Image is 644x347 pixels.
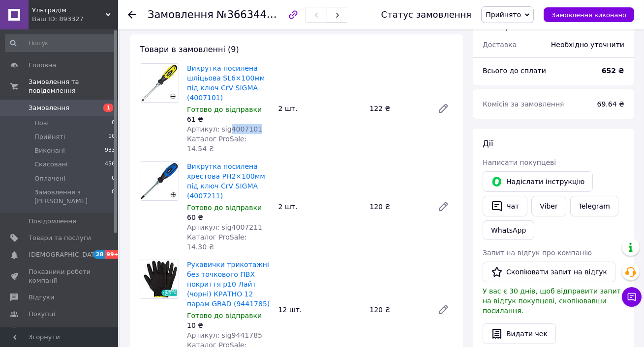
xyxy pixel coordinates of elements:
[140,260,179,298] img: Рукавички трикотажні без точкового ПВХ покриття р10 Лайт (чорні) КРАТНО 12 парам GRAD (9441785)
[187,114,271,124] div: 61 ₴
[483,23,516,31] span: 9 товарів
[105,146,115,155] span: 933
[545,34,630,55] div: Необхідно уточнити
[187,233,246,251] span: Каталог ProSale: 14.30 ₴
[103,104,113,112] span: 1
[602,67,624,75] b: 652 ₴
[433,99,453,118] a: Редагувати
[570,196,618,216] a: Telegram
[187,64,265,102] a: Викрутка посилена шліцьова SL6×100мм під ключ CrV SIGMA (4007101)
[29,310,55,319] span: Покупці
[34,119,49,128] span: Нові
[29,217,76,226] span: Повідомлення
[34,174,65,183] span: Оплачені
[483,220,534,240] a: WhatsApp
[433,197,453,216] a: Редагувати
[187,162,265,200] a: Викрутка посилена хрестова PH2×100мм під ключ CrV SIGMA (4007211)
[483,323,556,344] button: Видати чек
[29,61,56,70] span: Головна
[275,200,366,214] div: 2 шт.
[483,41,517,49] span: Доставка
[29,293,54,302] span: Відгуки
[32,6,106,15] span: Ультрадім
[187,312,262,320] span: Готово до відправки
[187,135,246,153] span: Каталог ProSale: 14.54 ₴
[366,200,429,214] div: 120 ₴
[34,160,68,169] span: Скасовані
[483,262,615,282] button: Скопіювати запит на відгук
[597,100,624,108] span: 69.64 ₴
[148,9,214,21] span: Замовлення
[433,300,453,320] a: Редагувати
[216,8,286,21] span: №366344624
[128,10,136,20] div: Повернутися назад
[29,267,91,285] span: Показники роботи компанії
[112,119,115,128] span: 0
[29,250,101,259] span: [DEMOGRAPHIC_DATA]
[187,125,262,133] span: Артикул: sig4007101
[32,15,118,24] div: Ваш ID: 893327
[275,303,366,317] div: 12 шт.
[105,160,115,169] span: 456
[366,303,429,317] div: 120 ₴
[187,106,262,113] span: Готово до відправки
[29,326,82,335] span: Каталог ProSale
[140,162,179,200] img: Викрутка посилена хрестова PH2×100мм під ключ CrV SIGMA (4007211)
[187,261,270,308] a: Рукавички трикотажні без точкового ПВХ покриття р10 Лайт (чорні) КРАТНО 12 парам GRAD (9441785)
[622,287,642,307] button: Чат з покупцем
[187,331,262,339] span: Артикул: sig9441785
[140,45,239,54] span: Товари в замовленні (9)
[483,171,593,192] button: Надіслати інструкцію
[483,67,546,75] span: Всього до сплати
[34,146,65,155] span: Виконані
[483,100,564,108] span: Комісія за замовлення
[381,10,472,20] div: Статус замовлення
[275,102,366,115] div: 2 шт.
[108,133,115,141] span: 10
[93,250,105,259] span: 28
[483,249,592,257] span: Запит на відгук про компанію
[187,213,271,222] div: 60 ₴
[483,159,556,166] span: Написати покупцеві
[29,78,118,95] span: Замовлення та повідомлення
[483,196,527,216] button: Чат
[140,64,179,102] img: Викрутка посилена шліцьова SL6×100мм під ключ CrV SIGMA (4007101)
[366,102,429,115] div: 122 ₴
[105,250,121,259] span: 99+
[112,188,115,206] span: 0
[112,174,115,183] span: 0
[483,139,493,148] span: Дії
[483,287,621,315] span: У вас є 30 днів, щоб відправити запит на відгук покупцеві, скопіювавши посилання.
[531,196,566,216] a: Viber
[552,11,626,19] span: Замовлення виконано
[5,34,116,52] input: Пошук
[34,188,112,206] span: Замовлення з [PERSON_NAME]
[34,133,65,141] span: Прийняті
[29,234,91,242] span: Товари та послуги
[187,204,262,212] span: Готово до відправки
[29,104,69,112] span: Замовлення
[544,7,634,22] button: Замовлення виконано
[187,223,262,231] span: Артикул: sig4007211
[187,320,271,330] div: 10 ₴
[486,11,521,19] span: Прийнято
